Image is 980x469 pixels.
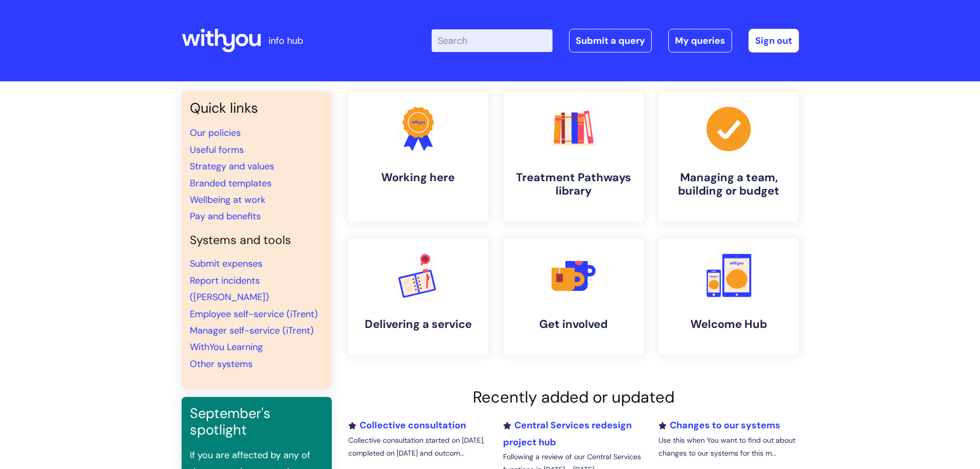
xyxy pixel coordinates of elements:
[190,257,262,270] a: Submit expenses
[190,324,314,337] a: Manager self-service (iTrent)
[504,92,644,222] a: Treatment Pathways library
[190,274,269,303] a: Report incidents ([PERSON_NAME])
[503,419,632,448] a: Central Services redesign project hub
[190,210,261,222] a: Pay and benefits
[667,171,791,198] h4: Managing a team, building or budget
[190,233,324,248] h4: Systems and tools
[357,318,480,331] h4: Delivering a service
[749,29,799,53] a: Sign out
[504,238,644,355] a: Get involved
[348,419,466,431] a: Collective consultation
[348,92,488,222] a: Working here
[190,100,324,116] h3: Quick links
[348,434,488,460] p: Collective consultation started on [DATE], completed on [DATE] and outcom...
[190,308,318,320] a: Employee self-service (iTrent)
[432,29,553,52] input: Search
[667,318,791,331] h4: Welcome Hub
[190,341,263,353] a: WithYou Learning
[659,92,799,222] a: Managing a team, building or budget
[190,405,324,439] h3: September's spotlight
[569,29,652,53] a: Submit a query
[190,194,265,206] a: Wellbeing at work
[357,171,480,184] h4: Working here
[190,358,253,370] a: Other systems
[658,419,780,431] a: Changes to our systems
[668,29,732,53] a: My queries
[190,144,244,156] a: Useful forms
[269,32,303,49] p: info hub
[659,238,799,355] a: Welcome Hub
[190,177,272,189] a: Branded templates
[190,160,274,172] a: Strategy and values
[432,29,799,53] div: | -
[190,127,241,139] a: Our policies
[348,388,799,407] h2: Recently added or updated
[512,318,635,331] h4: Get involved
[658,434,798,460] p: Use this when You want to find out about changes to our systems for this m...
[512,171,635,198] h4: Treatment Pathways library
[348,238,488,355] a: Delivering a service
